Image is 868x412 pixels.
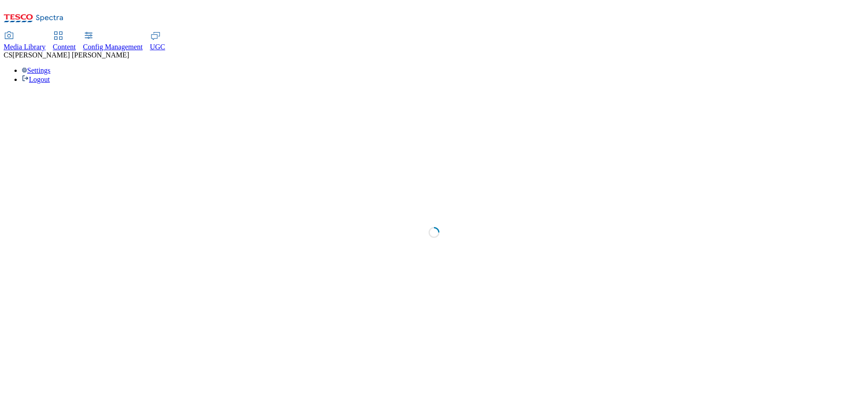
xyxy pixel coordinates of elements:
[53,32,76,51] a: Content
[150,32,165,51] a: UGC
[4,51,13,59] span: CS
[53,43,76,51] span: Content
[83,43,143,51] span: Config Management
[4,43,46,51] span: Media Library
[83,32,143,51] a: Config Management
[22,66,51,74] a: Settings
[150,43,165,51] span: UGC
[13,51,129,59] span: [PERSON_NAME] [PERSON_NAME]
[22,76,50,83] a: Logout
[4,32,46,51] a: Media Library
